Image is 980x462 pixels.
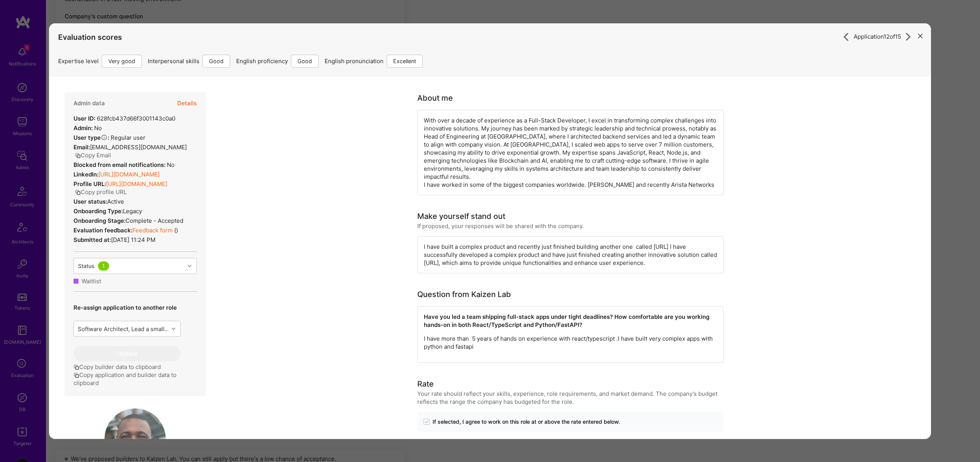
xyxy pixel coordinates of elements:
[111,236,155,243] span: [DATE] 11:24 PM
[73,161,167,168] strong: Blocked from email notifications:
[73,372,79,378] i: icon Copy
[73,160,175,168] div: No
[236,57,288,65] span: English proficiency
[73,143,90,150] strong: Email:
[58,33,922,42] h4: Evaluation scores
[73,362,161,371] button: Copy builder data to clipboard
[78,262,94,270] div: Status
[918,34,923,38] i: icon Close
[73,236,111,243] strong: Submitted at:
[106,180,167,187] a: [URL][DOMAIN_NAME]
[123,207,142,214] span: legacy
[73,198,107,205] strong: User status:
[132,226,173,233] a: Feedback form
[102,54,142,67] div: Very good
[75,151,111,159] button: Copy Email
[417,378,434,389] div: Rate
[73,303,181,311] p: Re-assign application to another role
[73,226,132,233] strong: Evaluation feedback:
[73,170,98,178] strong: LinkedIn:
[73,217,126,224] strong: Onboarding Stage:
[58,57,99,65] span: Expertise level
[424,313,711,328] strong: Have you led a team shipping full-stack apps under tight deadlines? How comfortable are you worki...
[73,207,123,214] strong: Onboarding Type:
[417,288,511,300] div: Question from Kaizen Lab
[171,327,175,330] i: icon Chevron
[75,189,81,195] i: icon Copy
[73,124,102,132] div: No
[126,217,183,224] span: Complete - Accepted
[854,33,901,41] span: Application 12 of 15
[73,364,79,370] i: icon Copy
[148,57,199,65] span: Interpersonal skills
[177,92,197,114] button: Details
[417,92,453,103] div: About me
[101,134,108,140] i: Help
[75,153,81,158] i: icon Copy
[78,325,169,333] div: Software Architect, Lead a small team in building an offline replica of a complex consumer web ap...
[49,23,931,439] div: modal
[73,114,175,122] div: 628fcb437d66f3001143c0a0
[73,114,95,122] strong: User ID:
[73,133,145,141] div: Regular user
[73,371,197,387] button: Copy application and builder data to clipboard
[325,57,384,65] span: English pronunciation
[73,134,109,141] strong: User type :
[842,32,851,41] i: icon ArrowRight
[188,264,191,268] i: icon Chevron
[291,54,318,67] div: Good
[424,334,717,350] p: I have more than 5 years of hands on experience with react/typescript .I have built very complex ...
[904,32,913,41] i: icon ArrowRight
[433,418,620,425] span: If selected, I agree to work on this role at or above the rate entered below.
[73,100,105,106] h4: Admin data
[98,261,109,270] div: 1
[417,109,724,195] div: With over a decade of experience as a Full-Stack Developer, I excel in transforming complex chall...
[82,277,101,285] div: Waitlist
[73,180,106,187] strong: Profile URL:
[73,124,93,131] strong: Admin:
[417,389,724,405] div: Your rate should reflect your skills, experience, role requirements, and market demand. The compa...
[75,188,127,196] button: Copy profile URL
[417,222,584,230] div: If proposed, your responses will be shared with the company.
[417,210,505,222] div: Make yourself stand out
[203,54,230,67] div: Good
[107,198,124,205] span: Active
[73,346,181,361] button: Update
[417,236,724,273] div: I have built a complex product and recently just finished building another one called [URL] I hav...
[90,143,187,150] span: [EMAIL_ADDRESS][DOMAIN_NAME]
[98,170,160,178] a: [URL][DOMAIN_NAME]
[73,226,178,234] div: ( )
[387,54,423,67] div: Excellent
